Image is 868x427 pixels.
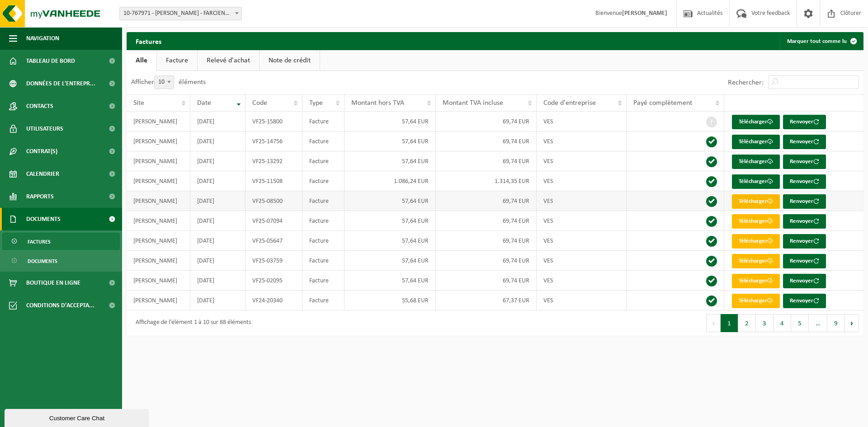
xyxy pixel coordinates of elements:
td: VES [537,251,627,271]
a: Télécharger [732,135,780,149]
iframe: chat widget [5,407,151,427]
a: Note de crédit [259,50,320,71]
td: VF25-08500 [245,191,302,211]
td: 69,74 EUR [436,231,537,251]
span: 10-767971 - DESIMONE SA - FARCIENNES [120,7,241,20]
td: Facture [302,291,344,310]
span: Payé complètement [633,99,692,107]
td: 1.314,35 EUR [436,171,537,191]
h2: Factures [127,32,170,50]
a: Relevé d'achat [198,50,259,71]
td: [PERSON_NAME] [127,211,190,231]
td: VF25-02095 [245,271,302,291]
span: Utilisateurs [26,117,63,140]
a: Facture [157,50,197,71]
td: [DATE] [190,171,245,191]
td: Facture [302,271,344,291]
td: [DATE] [190,211,245,231]
a: Télécharger [732,234,780,249]
span: Site [133,99,144,107]
td: 69,74 EUR [436,251,537,271]
td: Facture [302,231,344,251]
a: Documents [2,252,120,269]
td: [PERSON_NAME] [127,131,190,151]
td: Facture [302,131,344,151]
td: VES [537,231,627,251]
td: VES [537,151,627,171]
td: 55,68 EUR [344,291,436,310]
a: Télécharger [732,294,780,308]
span: Code d'entreprise [543,99,596,107]
td: 57,64 EUR [344,271,436,291]
label: Afficher éléments [131,79,206,86]
button: Renvoyer [783,174,826,189]
td: 69,74 EUR [436,131,537,151]
button: Previous [706,314,721,332]
a: Télécharger [732,274,780,288]
td: 69,74 EUR [436,211,537,231]
span: Documents [26,208,61,230]
td: [DATE] [190,112,245,131]
td: [DATE] [190,231,245,251]
button: Renvoyer [783,254,826,268]
span: 10 [154,75,174,89]
button: Marquer tout comme lu [780,32,863,50]
td: [DATE] [190,251,245,271]
td: VF25-05647 [245,231,302,251]
span: Conditions d'accepta... [26,294,94,317]
button: 5 [791,314,809,332]
td: VF25-11508 [245,171,302,191]
td: [PERSON_NAME] [127,231,190,251]
td: [DATE] [190,191,245,211]
td: [PERSON_NAME] [127,271,190,291]
button: Renvoyer [783,155,826,169]
td: VF25-07094 [245,211,302,231]
a: Télécharger [732,194,780,209]
span: Données de l'entrepr... [26,72,95,95]
span: Montant hors TVA [351,99,404,107]
button: Renvoyer [783,274,826,288]
span: Type [309,99,323,107]
td: [PERSON_NAME] [127,171,190,191]
td: 1.086,24 EUR [344,171,436,191]
button: 3 [756,314,774,332]
span: Contrat(s) [26,140,57,163]
span: Boutique en ligne [26,272,80,294]
button: Next [845,314,859,332]
span: Contacts [26,95,53,117]
span: Code [252,99,267,107]
button: Renvoyer [783,234,826,249]
span: Date [197,99,211,107]
span: Navigation [26,27,59,50]
label: Rechercher: [728,79,764,86]
a: Factures [2,233,120,250]
a: Télécharger [732,174,780,189]
td: 57,64 EUR [344,251,436,271]
td: [PERSON_NAME] [127,191,190,211]
td: 69,74 EUR [436,112,537,131]
span: Tableau de bord [26,50,75,72]
td: [DATE] [190,291,245,310]
button: 2 [738,314,756,332]
td: VES [537,171,627,191]
td: VF25-14756 [245,131,302,151]
td: [DATE] [190,131,245,151]
td: VES [537,112,627,131]
a: Télécharger [732,254,780,268]
td: VES [537,131,627,151]
button: 4 [774,314,791,332]
button: 1 [721,314,738,332]
td: VES [537,271,627,291]
div: Affichage de l'élément 1 à 10 sur 88 éléments [131,315,251,331]
td: VES [537,211,627,231]
button: Renvoyer [783,214,826,229]
td: 57,64 EUR [344,191,436,211]
td: 57,64 EUR [344,211,436,231]
td: 69,74 EUR [436,191,537,211]
td: [PERSON_NAME] [127,112,190,131]
td: Facture [302,151,344,171]
td: VF25-15800 [245,112,302,131]
span: Montant TVA incluse [443,99,503,107]
button: 9 [827,314,845,332]
td: Facture [302,171,344,191]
